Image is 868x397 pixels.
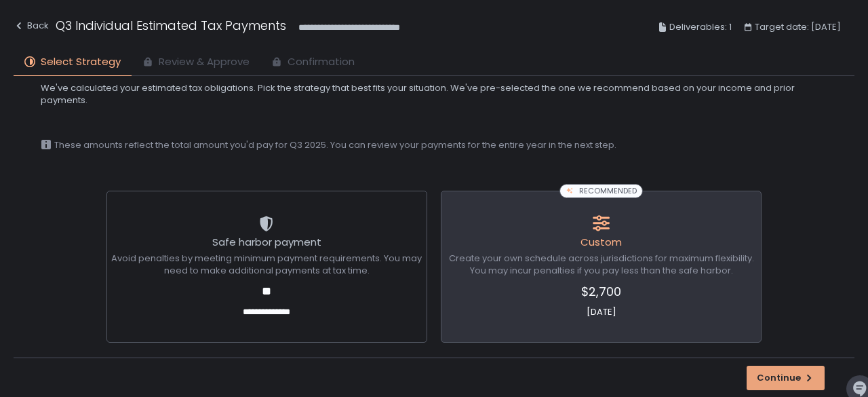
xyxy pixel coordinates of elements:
[580,235,622,249] span: Custom
[212,235,321,249] span: Safe harbor payment
[669,19,732,35] span: Deliverables: 1
[446,306,757,318] span: [DATE]
[747,366,825,390] button: Continue
[14,18,49,34] div: Back
[159,54,250,70] span: Review & Approve
[757,372,814,384] div: Continue
[41,82,827,107] span: We've calculated your estimated tax obligations. Pick the strategy that best fits your situation....
[755,19,841,35] span: Target date: [DATE]
[111,252,422,277] span: Avoid penalties by meeting minimum payment requirements. You may need to make additional payments...
[446,282,757,301] span: $2,700
[54,139,616,151] span: These amounts reflect the total amount you'd pay for Q3 2025. You can review your payments for th...
[56,16,286,35] h1: Q3 Individual Estimated Tax Payments
[446,252,757,277] span: Create your own schedule across jurisdictions for maximum flexibility. You may incur penalties if...
[41,54,121,70] span: Select Strategy
[14,16,49,39] button: Back
[579,186,637,196] span: RECOMMENDED
[288,54,355,70] span: Confirmation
